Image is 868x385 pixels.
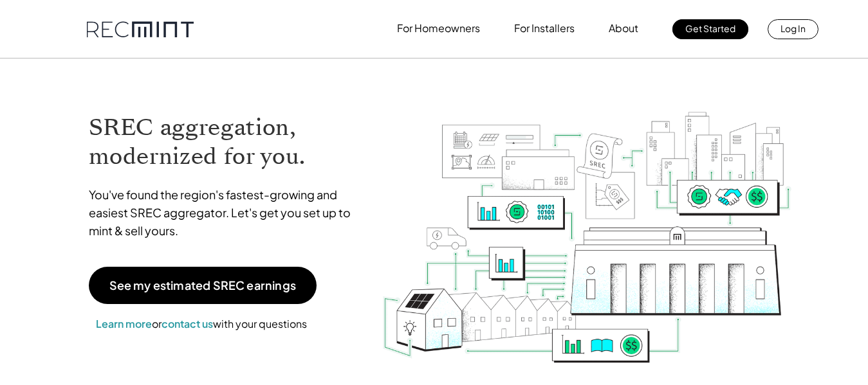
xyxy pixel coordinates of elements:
[162,317,213,330] a: contact us
[397,19,480,37] p: For Homeowners
[89,267,317,304] a: See my estimated SREC earnings
[89,113,363,171] h1: SREC aggregation, modernized for you.
[89,186,363,240] p: You've found the region's fastest-growing and easiest SREC aggregator. Let's get you set up to mi...
[382,78,792,366] img: RECmint value cycle
[89,316,314,332] p: or with your questions
[96,317,152,330] a: Learn more
[685,19,735,37] p: Get Started
[768,19,818,39] a: Log In
[109,280,296,291] p: See my estimated SREC earnings
[514,19,575,37] p: For Installers
[609,19,638,37] p: About
[780,19,806,37] p: Log In
[672,19,748,39] a: Get Started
